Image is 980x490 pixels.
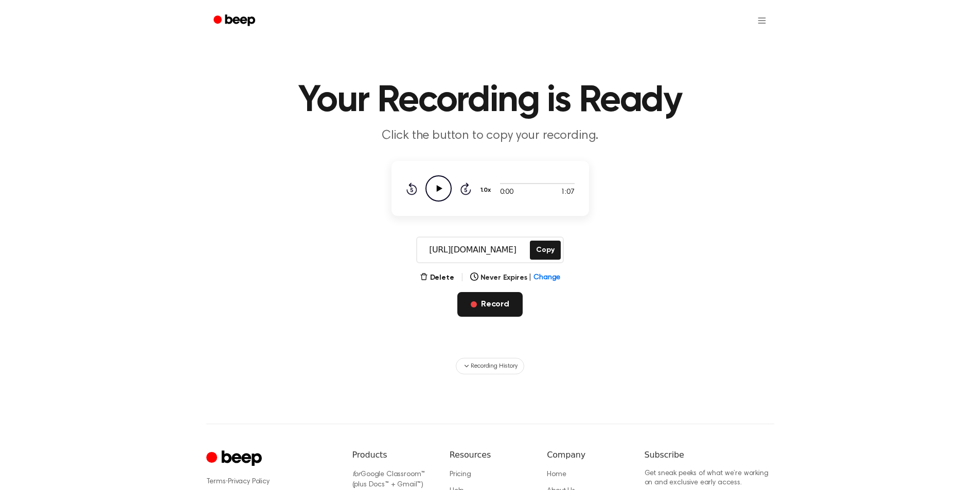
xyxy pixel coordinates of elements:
button: Recording History [456,358,524,374]
p: Get sneak peeks of what we’re working on and exclusive early access. [645,469,774,487]
h6: Subscribe [645,449,774,461]
span: | [529,273,531,283]
p: Click the button to copy your recording. [293,128,688,144]
button: 1.0x [479,182,495,199]
a: Beep [206,11,264,31]
button: Never Expires|Change [470,273,561,283]
span: Change [533,273,560,283]
span: Recording History [471,361,517,371]
h6: Company [547,449,628,461]
a: Privacy Policy [228,478,270,485]
a: Pricing [450,471,471,478]
span: 0:00 [500,187,513,198]
span: 1:07 [561,187,574,198]
button: Copy [530,241,560,260]
span: | [460,271,464,284]
a: Cruip [206,449,264,469]
a: Home [547,471,566,478]
div: · [206,477,336,487]
i: for [352,471,361,478]
h6: Products [352,449,433,461]
h1: Your Recording is Ready [227,82,754,119]
button: Open menu [750,8,774,33]
button: Record [457,292,523,317]
button: Delete [420,273,454,283]
a: forGoogle Classroom™ (plus Docs™ + Gmail™) [352,471,425,488]
a: Terms [206,478,226,485]
h6: Resources [450,449,530,461]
